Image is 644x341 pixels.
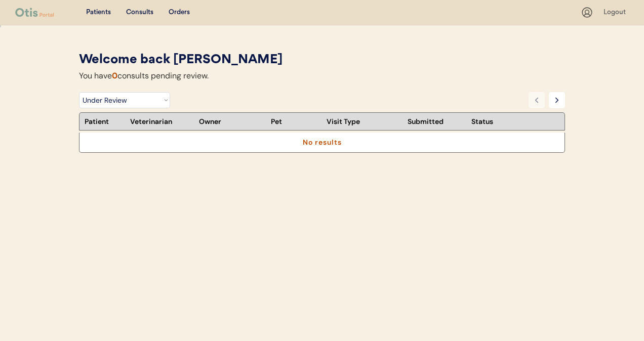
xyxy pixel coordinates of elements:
div: You have consults pending review. [79,70,209,82]
div: Welcome back [PERSON_NAME] [79,51,565,70]
div: Pet [271,118,321,125]
div: No results [303,139,342,146]
div: Visit Type [327,118,402,125]
font: 0 [112,70,117,81]
div: Submitted [408,118,466,125]
div: Owner [199,118,266,125]
div: Patient [85,118,125,125]
div: Consults [126,8,153,18]
div: Status [471,118,522,125]
div: Orders [169,8,190,18]
div: Veterinarian [130,118,194,125]
div: Logout [603,8,629,18]
div: Patients [86,8,111,18]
